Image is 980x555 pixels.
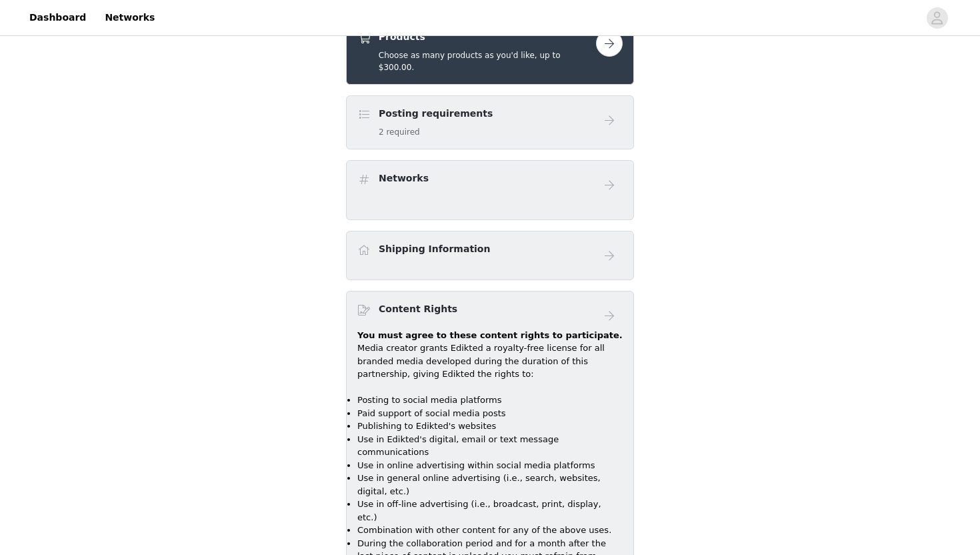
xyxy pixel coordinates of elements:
[357,433,623,459] li: Use in Edikted's digital, email or text message communications
[379,49,596,73] h5: Choose as many products as you'd like, up to $300.00.
[357,342,623,381] p: Media creator grants Edikted a royalty-free license for all branded media developed during the du...
[379,302,457,316] h4: Content Rights
[346,231,634,280] div: Shipping Information
[931,7,943,29] div: avatar
[379,30,596,44] h4: Products
[357,407,623,420] li: Paid support of social media posts
[346,160,634,220] div: Networks
[379,171,429,185] h4: Networks
[357,394,623,407] li: Posting to social media platforms
[379,242,490,256] h4: Shipping Information
[346,95,634,149] div: Posting requirements
[97,3,163,33] a: Networks
[357,472,623,498] li: Use in general online advertising (i.e., search, websites, digital, etc.)
[379,126,493,138] h5: 2 required
[357,524,623,537] li: Combination with other content for any of the above uses.
[21,3,94,33] a: Dashboard
[357,498,623,524] li: Use in off-line advertising (i.e., broadcast, print, display, etc.)
[357,459,623,472] li: Use in online advertising within social media platforms
[346,19,634,85] div: Products
[357,420,623,433] li: Publishing to Edikted's websites
[379,107,493,121] h4: Posting requirements
[357,330,623,340] strong: You must agree to these content rights to participate.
